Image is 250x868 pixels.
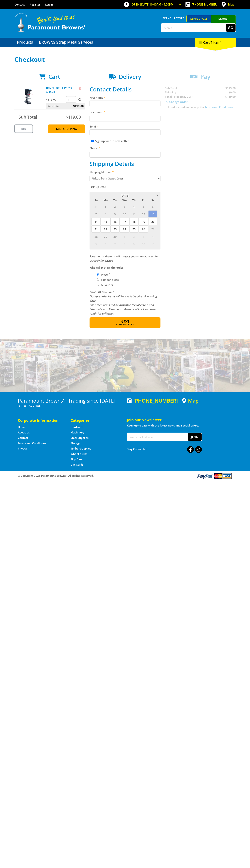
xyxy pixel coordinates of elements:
[14,56,236,63] h1: Checkout
[101,225,110,233] span: 22
[101,233,110,240] span: 29
[119,73,141,80] span: Delivery
[110,233,120,240] span: 30
[139,198,148,203] span: Fr
[91,240,101,248] span: 5
[120,225,129,233] span: 24
[71,431,84,434] a: Go to the Machinery page
[148,218,157,225] span: 20
[110,198,120,203] span: Tu
[129,203,138,210] span: 4
[120,210,129,218] span: 10
[18,447,27,450] a: Go to the Privacy page
[71,425,83,429] a: Go to the Hardware page
[195,38,236,47] div: Cart
[90,146,160,150] label: Phone
[91,233,101,240] span: 28
[139,225,148,233] span: 26
[148,198,157,203] span: Sa
[148,210,157,218] span: 13
[46,97,65,102] p: $119.00
[18,86,39,107] img: BENCH DRILL PRESS 0.45HP
[110,218,120,225] span: 16
[90,124,160,129] label: Email
[120,319,129,324] span: Next
[71,457,82,461] a: Go to the Skip Bins page
[129,233,138,240] span: 2
[79,86,81,90] a: Remove from cart
[46,86,72,94] a: BENCH DRILL PRESS 0.45HP
[97,323,153,326] span: Confirm order
[129,210,138,218] span: 11
[18,436,28,440] a: Go to the Contact page
[129,218,138,225] span: 18
[101,240,110,248] span: 6
[226,24,236,32] button: Go
[129,198,138,203] span: Th
[91,210,101,218] span: 7
[90,110,160,114] label: Last name
[101,218,110,225] span: 15
[127,398,178,403] div: [PHONE_NUMBER]
[91,218,101,225] span: 14
[71,436,88,440] a: Go to the Steel Supplies page
[14,3,25,6] a: Go to the Contact page
[139,203,148,210] span: 5
[139,218,148,225] span: 19
[91,203,101,210] span: 31
[97,284,99,286] input: Please select who will pick up the order.
[18,431,30,434] a: Go to the About Us page
[148,233,157,240] span: 4
[127,433,188,441] input: Your email address
[120,233,129,240] span: 1
[97,273,99,276] input: Please select who will pick up the order.
[139,233,148,240] span: 3
[18,403,123,408] p: [STREET_ADDRESS]
[71,463,83,467] a: Go to the Gift Cards page
[161,15,186,21] span: Set your store
[139,210,148,218] span: 12
[90,255,158,262] em: Paramount Browns will contact you when your order is ready for pickup
[110,225,120,233] span: 23
[18,398,123,403] h3: Paramount Browns' - Trading since [DATE]
[18,425,26,429] a: Go to the Home page
[210,40,221,44] span: (1 item)
[129,240,138,248] span: 9
[100,277,120,283] label: Someone Else
[100,282,114,288] label: A Courier
[73,103,84,109] span: $119.00
[91,198,101,203] span: Su
[14,38,36,47] a: Go to the Products page
[30,3,40,6] a: Go to the registration page
[91,225,101,233] span: 21
[121,194,129,197] span: [DATE]
[127,445,202,453] div: Stay Connected
[132,3,174,6] span: OPEN [DATE]
[90,160,160,167] h2: Shipping Details
[66,114,81,120] span: $119.00
[110,203,120,210] span: 2
[127,423,232,428] p: Keep up to date with the latest news and special offers.
[161,24,226,32] input: Search
[71,452,87,456] a: Go to the Wheelie Bins page
[100,271,111,278] label: Myself
[101,198,110,203] span: Mo
[90,175,160,182] select: Please select a shipping method.
[90,101,160,107] input: Please enter your first name.
[14,124,33,133] a: Print
[188,433,202,441] button: Join
[197,473,232,479] img: PayPal, Mastercard, Visa accepted
[71,447,91,450] a: Go to the Timber Supplies page
[90,317,160,328] button: Next Confirm order
[110,240,120,248] span: 7
[46,103,85,109] p: Item total:
[148,240,157,248] span: 11
[18,418,63,423] h5: Corporate Information
[182,398,199,404] a: View a map of Gepps Cross location
[148,203,157,210] span: 6
[90,115,160,121] input: Please enter your last name.
[127,417,232,422] h5: Join our Newsletter
[90,265,160,270] label: Who will pick up the order?
[90,129,160,136] input: Please enter your email address.
[120,240,129,248] span: 8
